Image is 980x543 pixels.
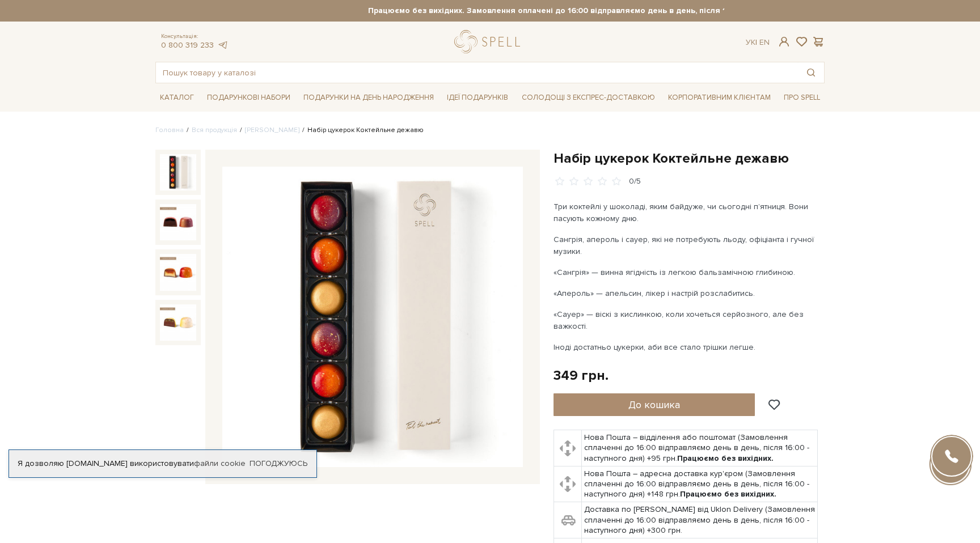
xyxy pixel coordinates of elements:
span: Консультація: [161,33,228,40]
a: telegram [217,40,228,50]
img: Набір цукерок Коктейльне дежавю [222,167,523,467]
p: «Сангрія» — винна ягідність із легкою бальзамічною глибиною. [554,266,820,278]
h1: Набір цукерок Коктейльне дежавю [554,150,825,167]
a: 0 800 319 233 [161,40,214,50]
p: Іноді достатньо цукерки, аби все стало трішки легше. [554,341,820,353]
span: Каталог [155,89,198,107]
button: До кошика [554,393,755,416]
span: Подарунки на День народження [299,89,438,107]
a: Вся продукція [192,126,237,134]
input: Пошук товару у каталозі [156,62,798,83]
p: Сангрія, апероль і сауер, які не потребують льоду, офіціанта і гучної музики. [554,234,820,257]
p: «Сауер» — віскі з кислинкою, коли хочеться серйозного, але без важкості. [554,308,820,332]
a: [PERSON_NAME] [245,126,299,134]
a: Корпоративним клієнтам [664,88,775,107]
span: Ідеї подарунків [442,89,513,107]
span: До кошика [628,398,680,411]
img: Набір цукерок Коктейльне дежавю [160,154,196,190]
img: Набір цукерок Коктейльне дежавю [160,254,196,290]
span: Про Spell [779,89,825,107]
span: Подарункові набори [202,89,295,107]
p: Три коктейлі у шоколаді, яким байдуже, чи сьогодні п’ятниця. Вони пасують кожному дню. [554,201,820,224]
div: 349 грн. [554,367,609,384]
img: Набір цукерок Коктейльне дежавю [160,204,196,240]
p: «Апероль» — апельсин, лікер і настрій розслабитись. [554,287,820,299]
a: файли cookie [194,459,246,468]
a: Солодощі з експрес-доставкою [517,88,660,107]
div: Я дозволяю [DOMAIN_NAME] використовувати [9,459,316,469]
span: | [755,37,757,47]
img: Набір цукерок Коктейльне дежавю [160,304,196,341]
b: Працюємо без вихідних. [677,453,774,463]
a: logo [454,30,525,53]
td: Нова Пошта – адресна доставка кур'єром (Замовлення сплаченні до 16:00 відправляємо день в день, п... [581,466,818,502]
li: Набір цукерок Коктейльне дежавю [299,125,424,135]
td: Доставка по [PERSON_NAME] від Uklon Delivery (Замовлення сплаченні до 16:00 відправляємо день в д... [581,502,818,538]
div: Ук [746,37,770,48]
a: En [759,37,770,47]
b: Працюємо без вихідних. [680,489,776,499]
a: Головна [155,126,184,134]
a: Погоджуюсь [250,459,307,469]
div: 0/5 [629,176,641,187]
strong: Працюємо без вихідних. Замовлення оплачені до 16:00 відправляємо день в день, після 16:00 - насту... [256,6,925,16]
td: Нова Пошта – відділення або поштомат (Замовлення сплаченні до 16:00 відправляємо день в день, піс... [581,430,818,466]
button: Пошук товару у каталозі [798,62,824,83]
